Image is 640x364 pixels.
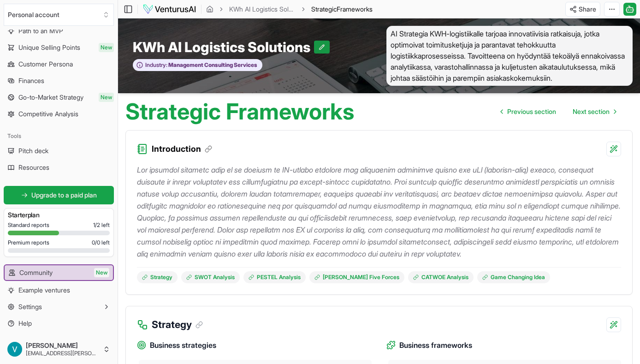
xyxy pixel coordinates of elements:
span: Next section [573,107,610,116]
span: Example ventures [18,286,70,295]
a: PESTEL Analysis [243,271,306,283]
span: Upgrade to a paid plan [31,191,97,200]
span: New [99,93,114,102]
span: New [99,43,114,52]
span: Path to an MVP [18,26,63,36]
a: Strategy [137,271,178,283]
span: Business frameworks [399,340,472,351]
a: Pitch deck [4,143,114,158]
a: Upgrade to a paid plan [4,186,114,204]
h3: Introduction [152,143,212,155]
nav: breadcrumb [206,5,373,14]
a: Competitive Analysis [4,107,114,121]
span: [PERSON_NAME] [26,341,99,350]
span: Help [18,319,32,328]
a: Finances [4,73,114,88]
h3: Strategy [152,317,203,332]
span: 0 / 0 left [92,239,110,246]
button: Select an organization [4,4,114,26]
h3: Starter plan [8,210,110,220]
a: CommunityNew [5,265,113,280]
img: logo [142,4,196,15]
span: Community [19,268,53,277]
span: Unique Selling Points [18,43,80,52]
a: Path to an MVP [4,24,114,38]
div: Tools [4,129,114,143]
span: Settings [18,302,42,311]
a: Go-to-Market StrategyNew [4,90,114,105]
span: Go-to-Market Strategy [18,93,83,102]
a: [PERSON_NAME] Five Forces [309,271,404,283]
span: Share [579,5,596,14]
span: StrategicFrameworks [311,5,373,14]
a: Unique Selling PointsNew [4,40,114,55]
span: Management Consulting Services [167,61,257,69]
span: AI Strategia KWH-logistiikalle tarjoaa innovatiivisia ratkaisuja, jotka optimoivat toimitusketjuj... [386,26,633,86]
a: Help [4,316,114,331]
a: Resources [4,160,114,175]
span: [EMAIL_ADDRESS][PERSON_NAME][DOMAIN_NAME] [26,350,99,357]
a: KWh AI Logistics Solutions [229,5,296,14]
span: Customer Persona [18,60,73,69]
span: Frameworks [337,5,373,13]
button: Share [565,2,600,17]
span: Previous section [507,107,556,116]
span: Resources [18,163,49,172]
a: SWOT Analysis [181,271,240,283]
span: Premium reports [8,239,49,246]
span: Pitch deck [18,146,48,155]
span: Business strategies [150,340,216,351]
h1: Strategic Frameworks [125,101,354,123]
a: CATWOE Analysis [408,271,474,283]
button: Industry:Management Consulting Services [133,59,262,72]
nav: pagination [493,102,623,121]
a: Game Changing Idea [477,271,550,283]
span: Industry: [145,61,167,69]
span: Finances [18,76,44,85]
a: Go to previous page [493,102,563,121]
span: New [94,268,109,277]
span: Standard reports [8,221,49,229]
span: Competitive Analysis [18,109,78,119]
span: 1 / 2 left [93,221,110,229]
img: ACg8ocIrBxNwyvZZopkSK-8mWDZf7wMwNjRr6UQiN9PrO3ia3T2n6Q=s96-c [7,342,22,357]
a: Go to next page [565,102,623,121]
button: Settings [4,299,114,314]
button: [PERSON_NAME][EMAIL_ADDRESS][PERSON_NAME][DOMAIN_NAME] [4,338,114,360]
a: Example ventures [4,283,114,298]
a: Customer Persona [4,57,114,72]
p: Lor ipsumdol sitametc adip el se doeiusm te IN-utlabo etdolore mag aliquaenim adminimve quisno ex... [137,164,621,260]
span: KWh AI Logistics Solutions [133,39,314,55]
